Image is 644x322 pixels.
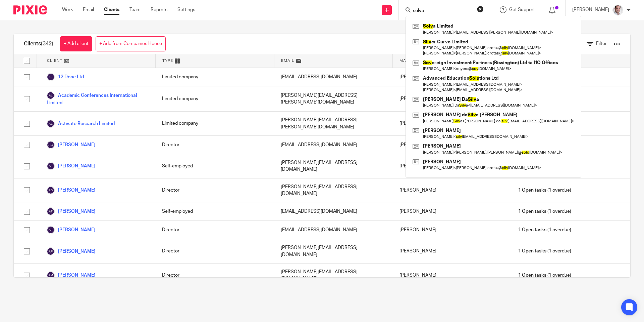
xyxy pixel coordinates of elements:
[155,264,274,287] div: Director
[393,68,512,86] div: [PERSON_NAME]
[177,6,195,13] a: Settings
[518,227,571,233] span: (1 overdue)
[274,68,393,86] div: [EMAIL_ADDRESS][DOMAIN_NAME]
[518,248,571,254] span: (1 overdue)
[518,272,546,279] span: 1 Open tasks
[281,58,294,64] span: Email
[393,154,512,178] div: [PERSON_NAME]
[47,162,95,170] a: [PERSON_NAME]
[47,58,62,64] span: Client
[518,208,571,215] span: (1 overdue)
[129,6,141,13] a: Team
[155,202,274,220] div: Self-employed
[393,202,512,220] div: [PERSON_NAME]
[518,208,546,215] span: 1 Open tasks
[274,221,393,239] div: [EMAIL_ADDRESS][DOMAIN_NAME]
[151,6,167,13] a: Reports
[47,186,95,194] a: [PERSON_NAME]
[477,6,484,12] button: Clear
[41,41,53,46] span: (342)
[47,120,55,128] img: svg%3E
[47,207,55,215] img: svg%3E
[155,68,274,86] div: Limited company
[60,36,92,51] a: + Add client
[47,91,55,99] img: svg%3E
[47,91,149,106] a: Academic Conferences International Limited
[47,271,55,279] img: svg%3E
[393,86,512,111] div: [PERSON_NAME]
[518,248,546,254] span: 1 Open tasks
[274,178,393,202] div: [PERSON_NAME][EMAIL_ADDRESS][DOMAIN_NAME]
[47,271,95,279] a: [PERSON_NAME]
[596,41,607,46] span: Filter
[47,73,84,81] a: 12 Done Ltd
[412,8,473,14] input: Search
[155,136,274,154] div: Director
[47,247,95,255] a: [PERSON_NAME]
[155,221,274,239] div: Director
[47,162,55,170] img: svg%3E
[518,187,571,194] span: (1 overdue)
[62,6,73,13] a: Work
[274,112,393,135] div: [PERSON_NAME][EMAIL_ADDRESS][PERSON_NAME][DOMAIN_NAME]
[155,112,274,135] div: Limited company
[572,6,609,13] p: [PERSON_NAME]
[155,239,274,263] div: Director
[509,7,535,12] span: Get Support
[612,5,623,15] img: Munro%20Partners-3202.jpg
[47,247,55,255] img: svg%3E
[47,73,55,81] img: svg%3E
[393,264,512,287] div: [PERSON_NAME]
[155,154,274,178] div: Self-employed
[155,86,274,111] div: Limited company
[393,178,512,202] div: [PERSON_NAME]
[274,202,393,220] div: [EMAIL_ADDRESS][DOMAIN_NAME]
[393,112,512,135] div: [PERSON_NAME]
[47,226,55,234] img: svg%3E
[24,40,53,47] h1: Clients
[274,264,393,287] div: [PERSON_NAME][EMAIL_ADDRESS][DOMAIN_NAME]
[518,187,546,194] span: 1 Open tasks
[13,5,47,14] img: Pixie
[47,226,95,234] a: [PERSON_NAME]
[47,207,95,215] a: [PERSON_NAME]
[47,141,55,149] img: svg%3E
[47,186,55,194] img: svg%3E
[274,136,393,154] div: [EMAIL_ADDRESS][DOMAIN_NAME]
[274,154,393,178] div: [PERSON_NAME][EMAIL_ADDRESS][DOMAIN_NAME]
[393,221,512,239] div: [PERSON_NAME]
[393,239,512,263] div: [PERSON_NAME]
[393,136,512,154] div: [PERSON_NAME]
[162,58,173,64] span: Type
[518,272,571,279] span: (1 overdue)
[104,6,119,13] a: Clients
[47,141,95,149] a: [PERSON_NAME]
[20,54,33,67] input: Select all
[47,120,115,128] a: Activate Research Limited
[155,178,274,202] div: Director
[96,36,166,51] a: + Add from Companies House
[274,239,393,263] div: [PERSON_NAME][EMAIL_ADDRESS][DOMAIN_NAME]
[518,227,546,233] span: 1 Open tasks
[274,86,393,111] div: [PERSON_NAME][EMAIL_ADDRESS][PERSON_NAME][DOMAIN_NAME]
[83,6,94,13] a: Email
[399,58,421,64] span: Manager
